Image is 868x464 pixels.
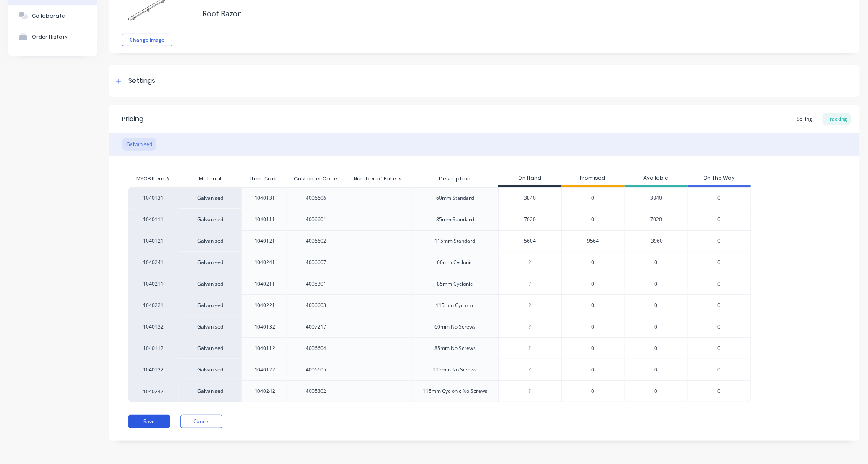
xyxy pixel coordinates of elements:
div: 0 [625,294,688,316]
div: 1040121 [128,230,179,252]
div: 7020 [499,209,561,230]
div: Customer Code [287,168,344,189]
textarea: Roof Razor [198,4,778,24]
div: 0 [625,273,688,294]
div: 60mm No Screws [434,323,476,331]
div: ? [499,295,561,316]
div: Material [179,170,242,187]
span: 0 [592,387,595,395]
div: ? [499,338,561,359]
button: Change image [122,34,172,46]
div: 115mm Cyclonic No Screws [423,387,487,395]
div: 4006604 [306,345,326,352]
div: ? [499,381,561,402]
span: 0 [717,280,720,288]
div: On The Way [688,170,751,187]
div: Promised [561,170,625,187]
span: 0 [592,194,595,202]
span: 0 [717,194,720,202]
div: 1040122 [254,366,275,374]
span: 0 [717,302,720,309]
div: 0 [625,252,688,273]
div: Pricing [122,114,143,124]
div: 4005302 [306,387,326,395]
div: 0 [625,316,688,337]
div: Settings [128,76,155,86]
div: 0 [625,359,688,380]
span: 0 [717,216,720,223]
div: Galvanised [179,230,242,252]
div: 3840 [499,188,561,209]
div: 1040122 [128,359,179,380]
div: Galvanised [179,380,242,402]
div: 1040211 [254,280,275,288]
div: MYOB Item # [128,170,179,187]
div: 3840 [625,187,688,209]
span: 0 [592,323,595,331]
button: Cancel [180,415,222,428]
div: 60mm Cyclonic [437,259,473,266]
div: Galvanised [179,337,242,359]
div: 115mm Cyclonic [436,302,474,309]
span: 0 [717,237,720,245]
div: ? [499,252,561,273]
div: Description [432,168,477,189]
div: 0 [625,337,688,359]
div: 4006601 [306,216,326,223]
button: Collaborate [8,5,97,26]
div: 1040121 [254,237,275,245]
div: 1040242 [128,380,179,402]
span: 0 [717,345,720,352]
div: 1040131 [128,187,179,209]
span: 0 [717,323,720,331]
div: 5604 [499,231,561,252]
div: Order History [32,34,68,40]
div: Item Code [243,168,286,189]
div: 85mm No Screws [434,345,476,352]
div: Tracking [823,113,851,125]
div: 1040221 [128,294,179,316]
div: 4005301 [306,280,326,288]
div: 85mm Standard [436,216,474,223]
div: Galvanised [179,294,242,316]
button: Order History [8,26,97,47]
div: Galvanised [179,187,242,209]
div: Galvanised [179,316,242,337]
div: Selling [792,113,816,125]
div: Available [625,170,688,187]
div: 0 [625,380,688,402]
div: 1040241 [254,259,275,266]
div: 1040111 [128,209,179,230]
span: 0 [592,259,595,266]
div: On Hand [498,170,561,187]
div: 1040211 [128,273,179,294]
span: 0 [717,387,720,395]
div: -3960 [625,230,688,252]
span: 9564 [587,237,599,245]
span: 0 [717,259,720,266]
span: 0 [717,366,720,374]
div: 1040132 [254,323,275,331]
div: Galvanised [179,252,242,273]
div: 1040242 [254,387,275,395]
div: Galvanised [179,209,242,230]
span: 0 [592,216,595,223]
div: 1040132 [128,316,179,337]
div: 1040241 [128,252,179,273]
div: 4006607 [306,259,326,266]
div: 4006603 [306,302,326,309]
div: 1040112 [128,337,179,359]
div: 1040111 [254,216,275,223]
div: 4007217 [306,323,326,331]
div: 4006606 [306,194,326,202]
div: 1040131 [254,194,275,202]
div: 115mm No Screws [433,366,477,374]
div: ? [499,316,561,337]
div: 1040112 [254,345,275,352]
div: Galvanised [179,273,242,294]
div: 1040221 [254,302,275,309]
button: Save [128,415,170,428]
div: Number of Pallets [347,168,408,189]
span: 0 [592,366,595,374]
div: 115mm Standard [435,237,476,245]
